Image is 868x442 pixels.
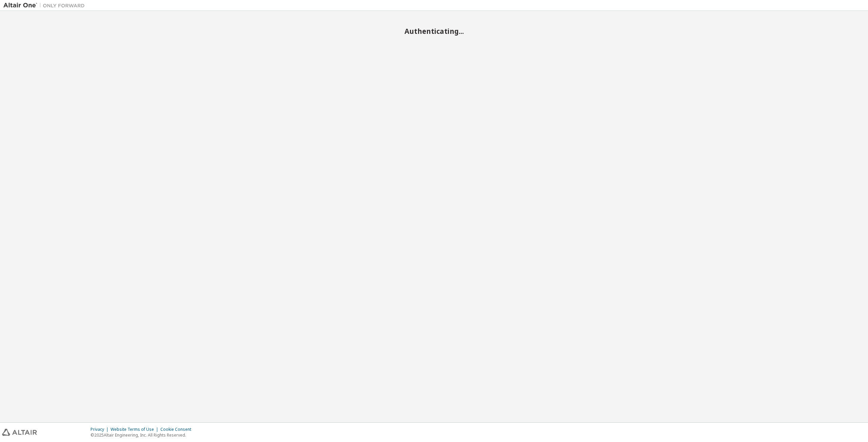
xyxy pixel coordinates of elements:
img: altair_logo.svg [2,429,37,436]
h2: Authenticating... [3,27,865,36]
div: Cookie Consent [160,427,195,432]
div: Privacy [91,427,111,432]
img: Altair One [3,2,88,9]
p: © 2025 Altair Engineering, Inc. All Rights Reserved. [91,432,195,438]
div: Website Terms of Use [111,427,160,432]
